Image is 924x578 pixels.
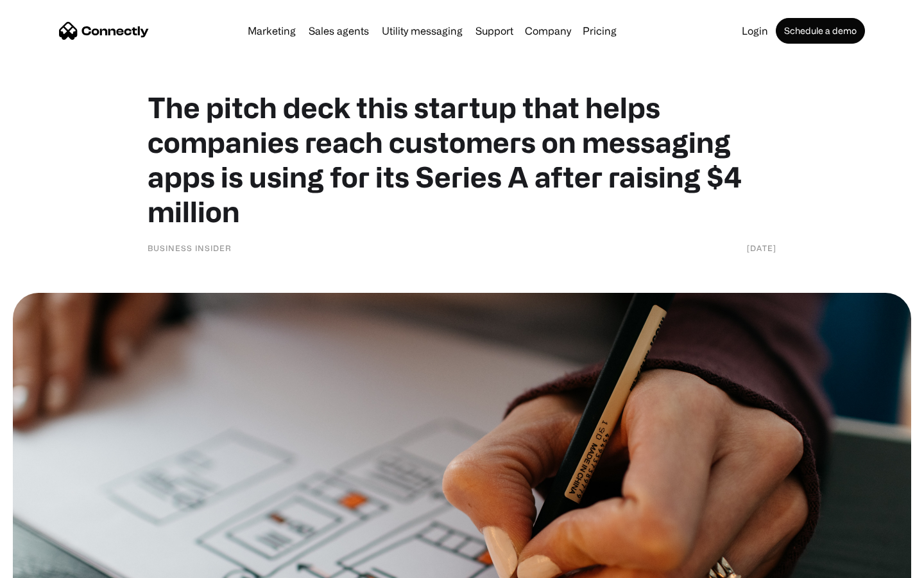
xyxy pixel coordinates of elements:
[525,22,571,40] div: Company
[747,241,776,254] div: [DATE]
[737,26,773,36] a: Login
[26,556,77,574] ul: Language list
[470,26,518,36] a: Support
[243,26,301,36] a: Marketing
[13,556,77,574] aside: Language selected: English
[377,26,468,36] a: Utility messaging
[148,90,776,229] h1: The pitch deck this startup that helps companies reach customers on messaging apps is using for i...
[148,241,232,254] div: Business Insider
[304,26,374,36] a: Sales agents
[776,18,865,44] a: Schedule a demo
[577,26,622,36] a: Pricing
